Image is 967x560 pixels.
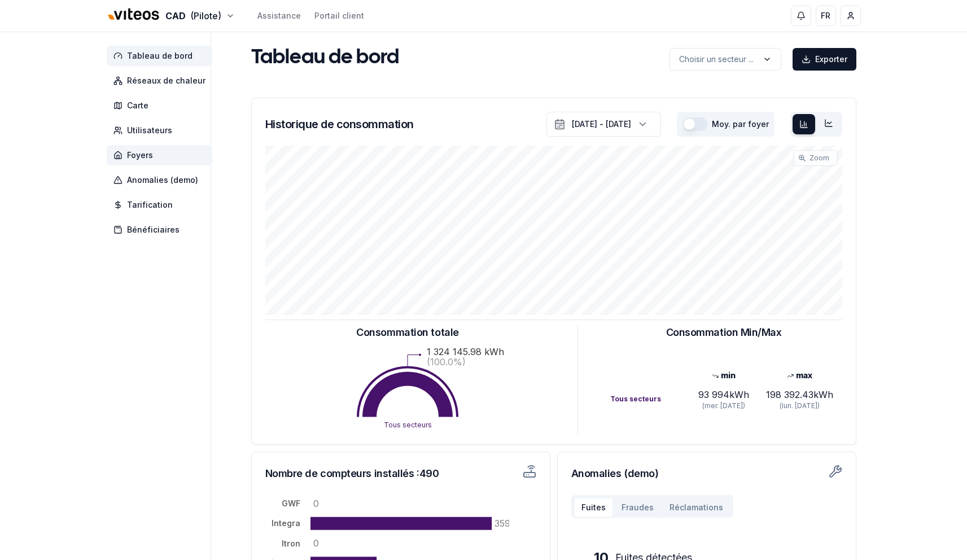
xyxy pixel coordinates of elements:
span: Carte [127,100,148,111]
span: FR [821,10,830,21]
div: min [686,370,762,381]
tspan: GWF [282,498,300,508]
a: Utilisateurs [107,120,217,141]
h3: Consommation totale [356,325,458,340]
h3: Nombre de compteurs installés : 490 [265,466,462,482]
button: CAD(Pilote) [107,4,235,28]
h3: Historique de consommation [265,116,414,132]
button: Fraudes [614,497,662,518]
a: Tarification [107,195,217,215]
a: Tableau de bord [107,46,217,66]
div: (lun. [DATE]) [762,401,837,410]
a: Assistance [257,10,301,21]
div: 198 392.43 kWh [762,388,837,401]
span: Réseaux de chaleur [127,75,205,86]
a: Carte [107,95,217,116]
span: Zoom [810,154,829,163]
span: Tarification [127,199,173,211]
span: Tableau de bord [127,50,192,62]
img: Viteos - CAD Logo [107,1,161,28]
button: [DATE] - [DATE] [546,112,661,137]
tspan: Integra [272,518,300,528]
div: (mer. [DATE]) [686,401,762,410]
div: max [762,370,837,381]
span: Utilisateurs [127,125,172,136]
tspan: 0 [313,498,319,509]
span: Foyers [127,150,153,161]
a: Foyers [107,145,217,165]
p: Choisir un secteur ... [679,54,754,65]
tspan: 359 [495,518,510,529]
button: Réclamations [662,497,731,518]
button: FR [816,6,836,26]
a: Réseaux de chaleur [107,71,217,91]
text: Tous secteurs [384,421,432,429]
h3: Consommation Min/Max [666,325,782,340]
h3: Anomalies (demo) [571,466,842,482]
span: CAD [165,9,186,23]
div: Tous secteurs [610,395,686,404]
text: 1 324 145.98 kWh [427,346,504,357]
tspan: 0 [313,537,319,549]
div: [DATE] - [DATE] [572,119,631,130]
button: Fuites [574,497,614,518]
span: (Pilote) [190,9,221,23]
a: Portail client [314,10,364,21]
a: Anomalies (demo) [107,170,217,190]
label: Moy. par foyer [712,120,769,128]
h1: Tableau de bord [251,47,399,69]
div: 93 994 kWh [686,388,762,401]
button: Exporter [793,48,856,71]
a: Bénéficiaires [107,220,217,240]
tspan: Itron [282,539,300,548]
button: label [670,48,781,71]
span: Bénéficiaires [127,224,180,235]
span: Anomalies (demo) [127,174,198,186]
text: (100.0%) [427,356,466,368]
